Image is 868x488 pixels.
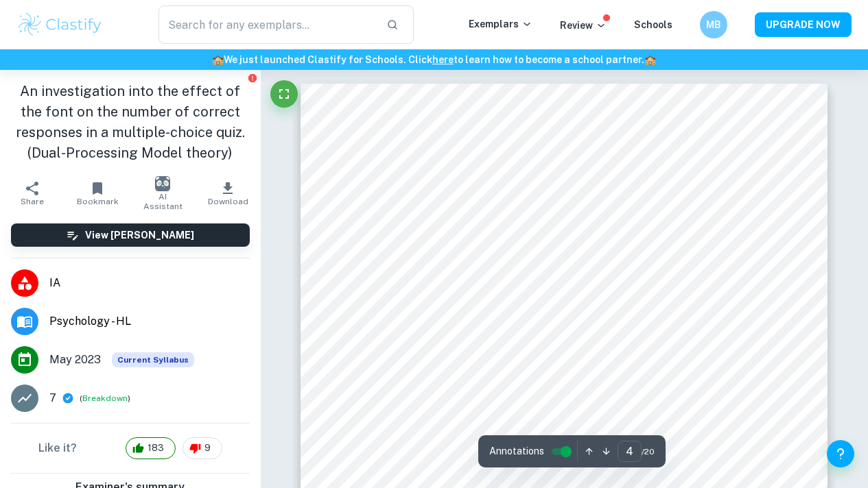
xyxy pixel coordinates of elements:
[270,80,298,108] button: Fullscreen
[827,440,854,467] button: Help and Feedback
[432,54,454,65] a: here
[82,392,128,404] button: Breakdown
[212,54,224,65] span: 🏫
[11,223,250,247] button: View [PERSON_NAME]
[755,12,852,37] button: UPGRADE NOW
[706,17,722,32] h6: MB
[642,446,655,458] span: / 20
[208,197,248,206] span: Download
[197,441,218,455] span: 9
[130,174,196,212] button: AI Assistant
[49,313,250,330] span: Psychology - HL
[248,73,258,83] button: Report issue
[139,192,187,211] span: AI Assistant
[21,197,44,206] span: Share
[49,275,250,291] span: IA
[80,392,130,405] span: ( )
[126,437,176,459] div: 183
[77,197,119,206] span: Bookmark
[155,176,170,191] img: AI Assistant
[85,228,194,243] h6: View [PERSON_NAME]
[159,5,375,44] input: Search for any exemplars...
[560,18,607,33] p: Review
[65,174,130,212] button: Bookmark
[196,174,261,212] button: Download
[183,437,222,459] div: 9
[140,441,172,455] span: 183
[38,440,77,456] h6: Like it?
[644,54,656,65] span: 🏫
[16,11,104,38] img: Clastify logo
[700,11,727,38] button: MB
[49,390,56,406] p: 7
[489,444,544,459] span: Annotations
[634,19,672,30] a: Schools
[469,16,532,32] p: Exemplars
[11,81,250,163] h1: An investigation into the effect of the font on the number of correct responses in a multiple-cho...
[49,352,101,368] span: May 2023
[112,352,194,367] div: This exemplar is based on the current syllabus. Feel free to refer to it for inspiration/ideas wh...
[3,52,865,67] h6: We just launched Clastify for Schools. Click to learn how to become a school partner.
[112,352,194,367] span: Current Syllabus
